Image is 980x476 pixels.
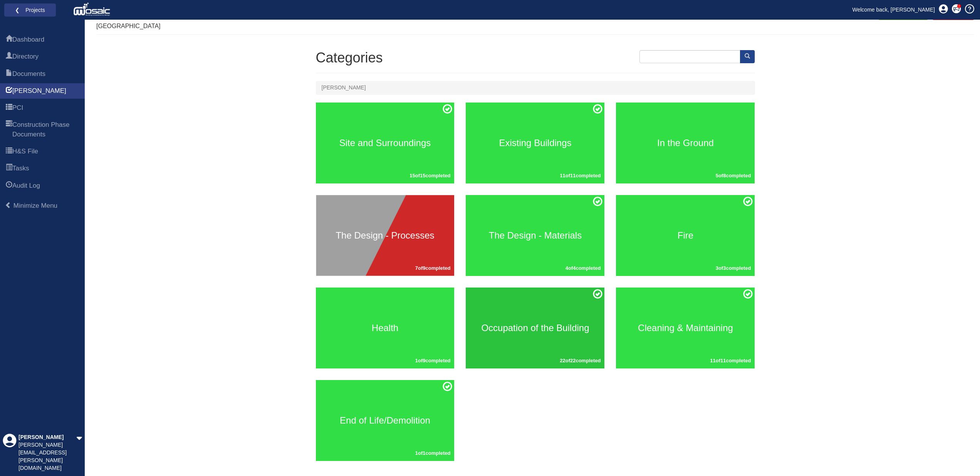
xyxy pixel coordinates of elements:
span: Documents [6,70,12,79]
a: Cleaning & Maintaining11of11completed [616,288,755,368]
h1: Categories [316,50,755,66]
h3: Existing Buildings [466,138,604,148]
h3: The Design - Materials [466,230,604,241]
span: HARI [6,87,12,96]
a: Site and Surroundings15of15completed [316,103,455,183]
h3: Occupation of the Building [466,323,604,333]
h3: End of Life/Demolition [316,415,455,426]
span: Documents [12,69,45,79]
b: 11 of 11 completed [560,173,601,178]
b: 11 of 11 completed [710,358,751,363]
h3: Site and Surroundings [316,138,455,148]
span: Audit Log [12,181,40,190]
b: 22 of 22 completed [560,358,601,363]
span: H&S File [12,147,38,156]
span: Tasks [12,164,29,173]
span: Minimize Menu [5,202,12,209]
a: Occupation of the Building22of22completed [466,288,604,368]
a: Welcome back, [PERSON_NAME] [847,4,941,15]
div: [PERSON_NAME] [18,434,76,441]
span: Directory [12,52,39,61]
span: Construction Phase Documents [6,121,12,140]
span: Minimize Menu [13,202,57,209]
span: Dashboard [12,35,44,44]
span: PCI [12,103,23,113]
span: Tasks [6,164,12,173]
span: Dashboard [6,35,12,45]
b: 1 of 1 completed [415,450,451,456]
a: In the Ground5of8completed [616,103,755,183]
p: [GEOGRAPHIC_DATA] [96,22,179,31]
a: End of Life/Demolition1of1completed [316,380,455,461]
a: Fire3of3completed [616,195,755,276]
img: logo_white.png [73,2,112,17]
a: The Design - Materials4of4completed [466,195,604,276]
h3: In the Ground [616,138,755,148]
span: H&S File [6,147,12,156]
h3: Health [316,323,455,333]
a: Existing Buildings11of11completed [466,103,604,183]
span: Audit Log [6,182,12,191]
button: Search [740,50,755,63]
span: HARI [12,86,66,96]
b: 3 of 3 completed [716,265,751,271]
h3: Cleaning & Maintaining [616,323,755,333]
div: [PERSON_NAME][EMAIL_ADDRESS][PERSON_NAME][DOMAIN_NAME] [18,441,76,472]
span: PCI [6,104,12,113]
iframe: Chat [947,441,974,470]
li: [PERSON_NAME] [322,84,366,92]
h3: Fire [616,230,755,241]
b: 5 of 8 completed [716,173,751,178]
span: Directory [6,52,12,62]
b: 1 of 9 completed [415,358,451,363]
div: Profile [3,434,17,472]
b: 4 of 4 completed [566,265,601,271]
h3: The Design - Processes [316,230,455,241]
span: Construction Phase Documents [12,120,79,139]
a: Health1of9completed [316,288,455,368]
a: The Design - Processes7of9completed [316,195,455,276]
b: 15 of 15 completed [409,173,450,178]
a: ❮ Projects [9,5,51,15]
b: 7 of 9 completed [415,265,451,271]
